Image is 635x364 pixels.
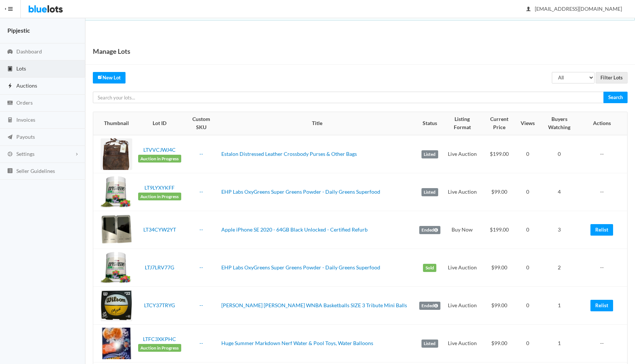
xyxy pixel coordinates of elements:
ion-icon: create [98,75,102,79]
th: Buyers Watching [538,112,581,135]
label: Ended [419,226,440,234]
td: 0 [518,325,538,363]
a: LTJ7LRV77G [145,264,174,270]
ion-icon: list box [6,168,14,175]
td: 0 [518,135,538,173]
td: 0 [518,173,538,211]
td: Live Auction [443,135,481,173]
td: 2 [538,249,581,287]
th: Custom SKU [184,112,218,135]
td: 0 [538,135,581,173]
td: Buy Now [443,211,481,249]
a: -- [199,302,203,308]
ion-icon: person [525,6,532,13]
span: Seller Guidelines [16,168,55,174]
label: Listed [421,340,438,348]
td: 1 [538,325,581,363]
td: 3 [538,211,581,249]
a: Huge Summer Markdown Nerf Water & Pool Toys, Water Balloons [221,340,373,346]
span: Settings [16,151,35,157]
td: -- [581,135,627,173]
td: Live Auction [443,287,481,325]
span: Auction in Progress [138,193,181,201]
label: Listed [421,188,438,196]
a: Relist [590,224,613,236]
th: Status [416,112,443,135]
th: Listing Format [443,112,481,135]
td: $199.00 [481,135,518,173]
span: Lots [16,65,26,72]
ion-icon: calculator [6,117,14,124]
a: -- [199,340,203,346]
th: Views [518,112,538,135]
span: [EMAIL_ADDRESS][DOMAIN_NAME] [527,6,622,12]
td: 0 [518,287,538,325]
a: -- [199,226,203,233]
td: Live Auction [443,325,481,363]
ion-icon: speedometer [6,49,14,56]
label: Ended [419,302,440,310]
td: 4 [538,173,581,211]
th: Thumbnail [93,112,135,135]
a: LT34CYW2YT [143,226,176,233]
td: 0 [518,249,538,287]
span: Dashboard [16,48,42,55]
a: Apple iPhone SE 2020 - 64GB Black Unlocked - Certified Refurb [221,226,368,233]
td: -- [581,173,627,211]
ion-icon: cog [6,151,14,158]
label: Sold [423,264,436,272]
td: 0 [518,211,538,249]
a: Relist [590,300,613,311]
th: Title [218,112,416,135]
a: LT9LYXYKFF [144,184,175,191]
ion-icon: clipboard [6,66,14,73]
span: Invoices [16,117,35,123]
a: [PERSON_NAME] [PERSON_NAME] WNBA Basketballs SIZE 3 Tribute Mini Balls [221,302,407,308]
span: Auction in Progress [138,155,181,163]
a: LTVVCJWJ4C [143,147,176,153]
td: -- [581,249,627,287]
span: Auction in Progress [138,344,181,352]
a: EHP Labs OxyGreens Super Greens Powder - Daily Greens Superfood [221,264,380,270]
ion-icon: flash [6,83,14,90]
strong: Pipjestic [7,27,30,34]
span: Orders [16,99,33,106]
ion-icon: cash [6,100,14,107]
td: 1 [538,287,581,325]
input: Search your lots... [93,92,604,103]
a: -- [199,151,203,157]
input: Search [603,92,628,103]
a: EHP Labs OxyGreens Super Greens Powder - Daily Greens Superfood [221,188,380,195]
span: Payouts [16,134,35,140]
label: Listed [421,150,438,158]
input: Filter Lots [596,72,628,83]
th: Lot ID [135,112,184,135]
td: $99.00 [481,325,518,363]
td: -- [581,325,627,363]
td: Live Auction [443,173,481,211]
a: createNew Lot [93,72,126,83]
td: $99.00 [481,249,518,287]
th: Current Price [481,112,518,135]
a: -- [199,188,203,195]
th: Actions [581,112,627,135]
ion-icon: paper plane [6,134,14,141]
td: $99.00 [481,287,518,325]
td: Live Auction [443,249,481,287]
a: -- [199,264,203,270]
a: LTCY37TRYG [144,302,175,308]
span: Auctions [16,82,37,89]
h1: Manage Lots [93,46,130,57]
td: $199.00 [481,211,518,249]
td: $99.00 [481,173,518,211]
a: Estalon Distressed Leather Crossbody Purses & Other Bags [221,151,357,157]
a: LTFC3XKPHC [143,336,176,342]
